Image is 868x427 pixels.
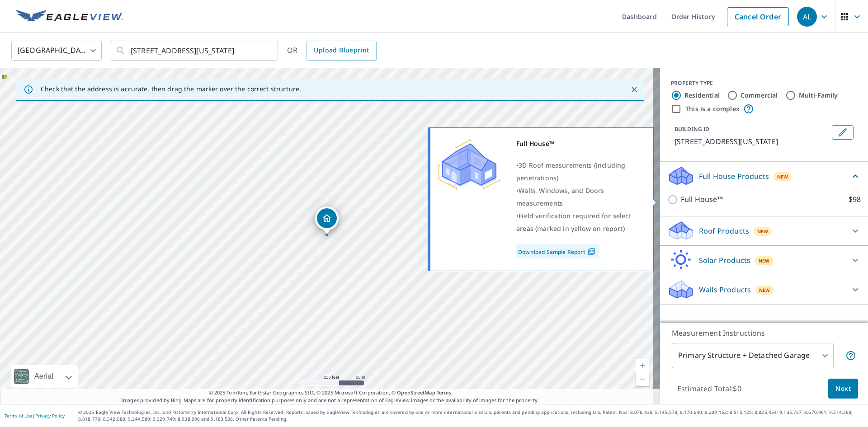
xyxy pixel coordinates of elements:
[741,91,778,100] label: Commercial
[667,220,861,242] div: Roof ProductsNew
[516,211,631,233] span: Field verification required for select areas (marked in yellow on report)
[11,38,102,63] div: [GEOGRAPHIC_DATA]
[516,137,642,150] div: Full House™
[5,413,33,419] a: Terms of Use
[759,286,770,294] span: New
[727,7,789,26] a: Cancel Order
[675,125,709,133] p: BUILDING ID
[699,255,750,266] p: Solar Products
[585,248,598,256] img: Pdf Icon
[671,79,857,87] div: PROPERTY TYPE
[759,257,770,264] span: New
[797,7,817,27] div: AL
[681,194,723,205] p: Full House™
[636,359,649,372] a: Current Level 17, Zoom In
[78,409,863,422] p: © 2025 Eagle View Technologies, Inc. and Pictometry International Corp. All Rights Reserved. Repo...
[628,84,640,95] button: Close
[314,45,369,56] span: Upload Blueprint
[516,210,642,235] div: •
[32,365,56,388] div: Aerial
[397,389,435,396] a: OpenStreetMap
[685,104,740,113] label: This is a complex
[35,413,65,419] a: Privacy Policy
[757,228,769,235] span: New
[845,350,856,361] span: Your report will include the primary structure and a detached garage if one exists.
[516,184,642,210] div: •
[437,389,452,396] a: Terms
[209,389,452,397] span: © 2025 TomTom, Earthstar Geographics SIO, © 2025 Microsoft Corporation, ©
[516,186,604,207] span: Walls, Windows, and Doors measurements
[675,136,828,147] p: [STREET_ADDRESS][US_STATE]
[777,173,788,180] span: New
[667,279,861,300] div: Walls ProductsNew
[5,413,65,418] p: |
[667,249,861,271] div: Solar ProductsNew
[828,379,858,399] button: Next
[699,171,769,182] p: Full House Products
[832,125,854,140] button: Edit building 1
[636,372,649,386] a: Current Level 17, Zoom Out
[672,328,856,338] p: Measurement Instructions
[684,91,720,100] label: Residential
[516,159,642,184] div: •
[131,38,259,63] input: Search by address or latitude-longitude
[699,225,749,236] p: Roof Products
[799,91,838,100] label: Multi-Family
[667,165,861,187] div: Full House ProductsNew
[287,41,377,61] div: OR
[516,244,599,258] a: Download Sample Report
[41,85,301,93] p: Check that the address is accurate, then drag the marker over the correct structure.
[11,365,78,388] div: Aerial
[437,137,500,192] img: Premium
[307,41,376,61] a: Upload Blueprint
[699,284,751,295] p: Walls Products
[516,161,625,182] span: 3D Roof measurements (including penetrations)
[670,379,749,399] p: Estimated Total: $0
[315,206,339,235] div: Dropped pin, building 1, Residential property, 250 Black Springs Cir Iowa City, IA 52246
[672,343,834,368] div: Primary Structure + Detached Garage
[16,10,123,23] img: EV Logo
[835,383,851,394] span: Next
[849,194,861,205] p: $98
